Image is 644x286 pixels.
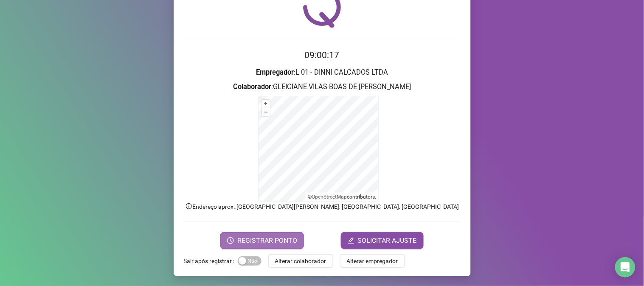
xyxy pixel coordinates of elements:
[227,237,234,244] span: clock-circle
[358,236,417,246] span: SOLICITAR AJUSTE
[341,232,424,249] button: editSOLICITAR AJUSTE
[256,68,294,76] strong: Empregador
[184,202,461,211] p: Endereço aprox. : [GEOGRAPHIC_DATA][PERSON_NAME], [GEOGRAPHIC_DATA], [GEOGRAPHIC_DATA]
[184,81,461,93] h3: : GLEICIANE VILAS BOAS DE [PERSON_NAME]
[262,100,270,108] button: +
[275,256,326,266] span: Alterar colaborador
[184,67,461,78] h3: : L 01 - DINNI CALCADOS LTDA
[615,257,636,278] div: Open Intercom Messenger
[308,194,376,200] li: © contributors.
[340,254,405,268] button: Alterar empregador
[185,202,193,210] span: info-circle
[347,256,398,266] span: Alterar empregador
[262,108,270,116] button: –
[184,254,238,268] label: Sair após registrar
[268,254,333,268] button: Alterar colaborador
[220,232,304,249] button: REGISTRAR PONTO
[312,194,347,200] a: OpenStreetMap
[348,237,354,244] span: edit
[237,236,297,246] span: REGISTRAR PONTO
[233,83,271,91] strong: Colaborador
[305,50,340,60] time: 09:00:17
